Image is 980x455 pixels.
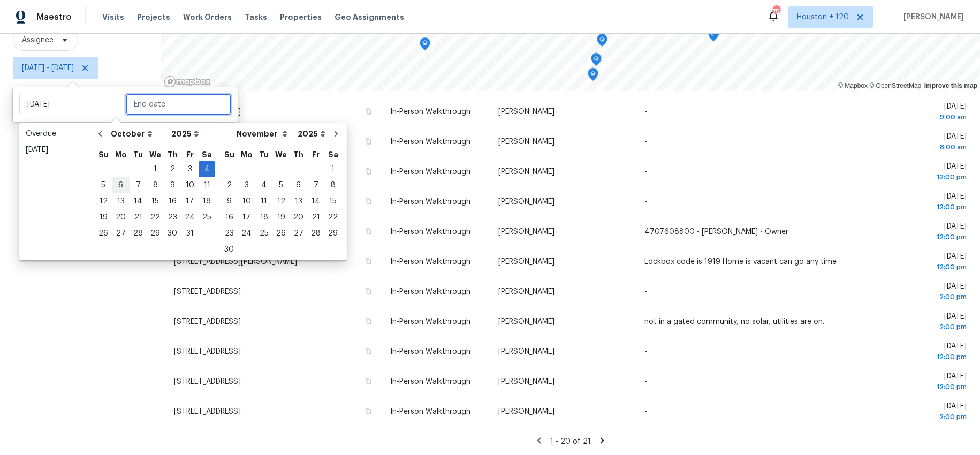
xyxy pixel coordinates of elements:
[363,226,373,236] button: Copy Address
[181,194,199,209] div: 17
[174,378,241,385] span: [STREET_ADDRESS]
[181,209,199,225] div: Fri Oct 24 2025
[363,166,373,176] button: Copy Address
[883,382,967,392] div: 12:00 pm
[164,194,181,209] div: 16
[130,225,147,241] div: Tue Oct 28 2025
[98,151,109,158] abbr: Sunday
[181,177,199,193] div: Fri Oct 10 2025
[324,177,341,193] div: Sat Nov 08 2025
[644,348,647,355] span: -
[363,286,373,296] button: Copy Address
[588,68,598,85] div: Map marker
[199,193,215,209] div: Sat Oct 18 2025
[221,241,238,257] div: Sun Nov 30 2025
[899,12,964,22] span: [PERSON_NAME]
[328,151,338,158] abbr: Saturday
[147,178,164,193] div: 8
[186,151,194,158] abbr: Friday
[199,161,215,177] div: Sat Oct 04 2025
[307,177,324,193] div: Fri Nov 07 2025
[199,209,215,225] div: Sat Oct 25 2025
[883,202,967,213] div: 12:00 pm
[324,225,341,241] div: Sat Nov 29 2025
[245,13,267,21] span: Tasks
[36,12,72,22] span: Maestro
[238,177,255,193] div: Mon Nov 03 2025
[363,256,373,266] button: Copy Address
[169,126,202,142] select: Year
[174,348,241,355] span: [STREET_ADDRESS]
[164,75,211,88] a: Mapbox homepage
[591,53,602,70] div: Map marker
[221,209,238,225] div: Sun Nov 16 2025
[644,318,824,325] span: not in a gated community, no solar, utilities are on.
[390,378,470,385] span: In-Person Walkthrough
[363,406,373,416] button: Copy Address
[272,225,290,241] div: Wed Nov 26 2025
[290,209,307,225] div: Thu Nov 20 2025
[883,142,967,153] div: 8:00 am
[112,194,130,209] div: 13
[838,82,868,89] a: Mapbox
[164,210,181,225] div: 23
[272,209,290,225] div: Wed Nov 19 2025
[290,194,307,209] div: 13
[221,193,238,209] div: Sun Nov 09 2025
[324,193,341,209] div: Sat Nov 15 2025
[112,177,130,193] div: Mon Oct 06 2025
[241,151,253,158] abbr: Monday
[130,226,147,241] div: 28
[324,210,341,225] div: 22
[498,228,554,236] span: [PERSON_NAME]
[238,194,255,209] div: 10
[181,225,199,241] div: Fri Oct 31 2025
[238,226,255,241] div: 24
[181,162,199,177] div: 3
[221,178,238,193] div: 2
[112,209,130,225] div: Mon Oct 20 2025
[324,162,341,177] div: 1
[22,126,86,254] ul: Date picker shortcuts
[324,161,341,177] div: Sat Nov 01 2025
[164,225,181,241] div: Thu Oct 30 2025
[290,225,307,241] div: Thu Nov 27 2025
[174,258,297,266] span: [STREET_ADDRESS][PERSON_NAME]
[390,168,470,176] span: In-Person Walkthrough
[174,288,241,295] span: [STREET_ADDRESS]
[883,232,967,242] div: 12:00 pm
[112,226,130,241] div: 27
[164,161,181,177] div: Thu Oct 02 2025
[307,225,324,241] div: Fri Nov 28 2025
[883,313,967,332] span: [DATE]
[307,178,324,193] div: 7
[112,210,130,225] div: 20
[883,262,967,272] div: 12:00 pm
[644,258,837,266] span: Lockbox code is 1919 Home is vacant can go any time
[238,209,255,225] div: Mon Nov 17 2025
[272,226,290,241] div: 26
[95,209,112,225] div: Sun Oct 19 2025
[221,194,238,209] div: 9
[224,151,234,158] abbr: Sunday
[95,226,112,241] div: 26
[363,376,373,386] button: Copy Address
[130,178,147,193] div: 7
[147,177,164,193] div: Wed Oct 08 2025
[147,210,164,225] div: 22
[272,178,290,193] div: 5
[255,178,272,193] div: 4
[797,12,849,22] span: Houston + 120
[644,408,647,415] span: -
[290,226,307,241] div: 27
[498,138,554,146] span: [PERSON_NAME]
[238,225,255,241] div: Mon Nov 24 2025
[272,194,290,209] div: 12
[295,126,328,142] select: Year
[883,412,967,422] div: 2:00 pm
[883,403,967,422] span: [DATE]
[22,35,54,45] span: Assignee
[390,288,470,295] span: In-Person Walkthrough
[149,151,161,158] abbr: Wednesday
[147,225,164,241] div: Wed Oct 29 2025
